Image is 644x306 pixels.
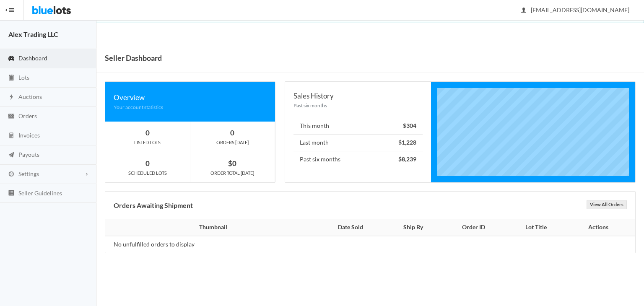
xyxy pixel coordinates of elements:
th: Lot Title [506,219,567,236]
li: This month [293,118,423,135]
span: Orders [18,112,37,119]
div: SCHEDULED LOTS [105,169,190,177]
b: Orders Awaiting Shipment [114,201,193,209]
ion-icon: person [519,7,528,15]
th: Order ID [441,219,506,236]
div: Past six months [293,101,423,109]
ion-icon: speedometer [7,55,16,63]
strong: $0 [228,159,236,168]
span: Invoices [18,132,40,139]
li: Last month [293,134,423,151]
th: Date Sold [316,219,385,236]
strong: $8,239 [398,156,416,163]
h1: Seller Dashboard [105,52,162,64]
div: ORDER TOTAL [DATE] [190,169,275,177]
div: Overview [114,92,267,103]
a: View All Orders [587,200,627,209]
div: LISTED LOTS [105,139,190,146]
div: Sales History [293,90,423,101]
span: Payouts [18,151,39,158]
span: Seller Guidelines [18,189,62,197]
ion-icon: paper plane [7,151,16,159]
ion-icon: clipboard [7,74,16,82]
ion-icon: flash [7,93,16,101]
span: Dashboard [18,54,47,62]
li: Past six months [293,151,423,168]
strong: 0 [145,159,150,168]
strong: Alex Trading LLC [8,30,58,38]
span: [EMAIL_ADDRESS][DOMAIN_NAME] [522,6,629,13]
th: Thumbnail [105,219,316,236]
span: Settings [18,170,39,177]
div: Your account statistics [114,103,267,111]
strong: $1,228 [398,139,416,146]
ion-icon: cash [7,113,16,121]
ion-icon: calculator [7,132,16,140]
strong: 0 [145,128,150,137]
span: Auctions [18,93,42,100]
ion-icon: list box [7,189,16,197]
span: Lots [18,74,29,81]
ion-icon: cog [7,171,16,179]
th: Ship By [385,219,442,236]
strong: 0 [230,128,234,137]
td: No unfulfilled orders to display [105,236,316,253]
th: Actions [566,219,635,236]
strong: $304 [403,122,416,129]
div: ORDERS [DATE] [190,139,275,146]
